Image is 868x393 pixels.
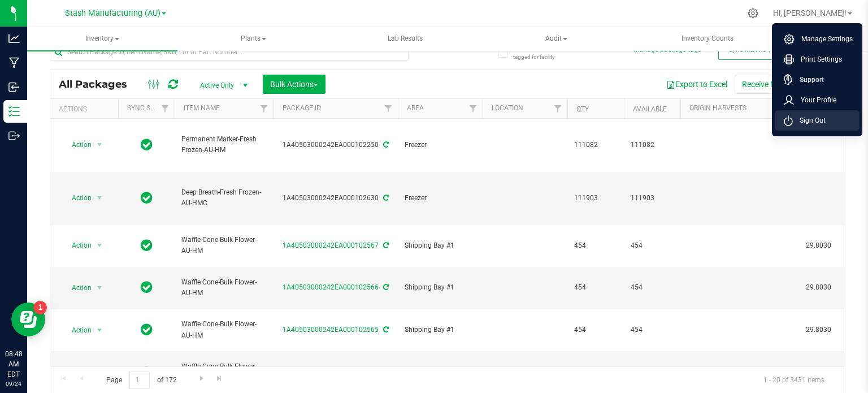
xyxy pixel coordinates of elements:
[141,190,153,206] span: In Sync
[93,364,107,380] span: select
[129,372,150,389] input: 1
[746,8,760,19] div: Manage settings
[574,325,617,335] span: 454
[211,372,228,387] a: Go to the last page
[464,99,483,118] a: Filter
[50,44,409,61] input: Search Package ID, Item Name, SKU, Lot or Part Number...
[263,75,325,94] button: Bulk Actions
[405,193,476,204] span: Freezer
[8,33,20,44] inline-svg: Analytics
[372,34,438,44] span: Lab Results
[283,104,321,112] a: Package ID
[800,322,837,338] span: 29.8030
[800,279,837,296] span: 29.8030
[549,99,567,118] a: Filter
[407,104,424,112] a: Area
[65,8,160,18] span: Stash Manufacturing (AU)
[5,349,22,379] p: 08:48 AM EDT
[795,33,853,45] span: Manage Settings
[59,105,114,113] div: Actions
[793,74,824,85] span: Support
[5,379,22,388] p: 09/24
[62,364,92,380] span: Action
[8,81,20,93] inline-svg: Inbound
[283,283,379,291] a: 1A40503000242EA000102566
[405,282,476,293] span: Shipping Bay #1
[97,372,186,389] span: Page of 172
[62,322,92,338] span: Action
[631,193,674,204] span: 111903
[33,301,47,314] iframe: Resource center unread badge
[62,280,92,296] span: Action
[11,303,45,336] iframe: Resource center
[492,104,523,112] a: Location
[381,194,389,202] span: Sync from Compliance System
[794,54,842,65] span: Print Settings
[576,105,589,113] a: Qty
[93,322,107,338] span: select
[181,235,267,256] span: Waffle Cone-Bulk Flower-AU-HM
[141,322,153,338] span: In Sync
[481,27,631,51] a: Audit
[381,241,389,249] span: Sync from Compliance System
[631,140,674,150] span: 111082
[255,99,274,118] a: Filter
[330,27,480,51] a: Lab Results
[193,372,210,387] a: Go to the next page
[8,57,20,68] inline-svg: Manufacturing
[283,326,379,334] a: 1A40503000242EA000102565
[27,27,177,51] span: Inventory
[141,137,153,153] span: In Sync
[754,372,834,388] span: 1 - 20 of 3431 items
[574,282,617,293] span: 454
[800,364,837,381] span: 29.8030
[381,283,389,291] span: Sync from Compliance System
[272,140,400,150] div: 1A40503000242EA000102250
[735,75,828,94] button: Receive Non-Cannabis
[181,361,267,383] span: Waffle Cone-Bulk Flower-AU-HM
[513,44,570,61] span: Include items not tagged for facility
[127,104,171,112] a: Sync Status
[574,240,617,251] span: 454
[62,137,92,153] span: Action
[689,104,747,112] a: Origin Harvests
[62,237,92,253] span: Action
[381,141,389,149] span: Sync from Compliance System
[379,99,398,118] a: Filter
[184,104,220,112] a: Item Name
[794,94,836,106] span: Your Profile
[574,140,617,150] span: 111082
[93,137,107,153] span: select
[574,193,617,204] span: 111903
[141,364,153,380] span: In Sync
[270,80,318,89] span: Bulk Actions
[8,106,20,117] inline-svg: Inventory
[631,282,674,293] span: 454
[666,34,749,44] span: Inventory Counts
[179,28,328,50] span: Plants
[272,193,400,204] div: 1A40503000242EA000102630
[93,237,107,253] span: select
[631,240,674,251] span: 454
[181,187,267,209] span: Deep Breath-Fresh Frozen-AU-HMC
[181,134,267,156] span: Permanent Marker-Fresh Frozen-AU-HM
[784,74,855,85] a: Support
[632,27,783,51] a: Inventory Counts
[481,28,631,50] span: Audit
[405,325,476,335] span: Shipping Bay #1
[633,105,667,113] a: Available
[775,110,860,131] li: Sign Out
[631,325,674,335] span: 454
[179,27,329,51] a: Plants
[659,75,735,94] button: Export to Excel
[405,140,476,150] span: Freezer
[93,190,107,206] span: select
[793,115,826,126] span: Sign Out
[141,279,153,295] span: In Sync
[59,78,138,90] span: All Packages
[773,8,847,18] span: Hi, [PERSON_NAME]!
[181,277,267,299] span: Waffle Cone-Bulk Flower-AU-HM
[800,237,837,254] span: 29.8030
[62,190,92,206] span: Action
